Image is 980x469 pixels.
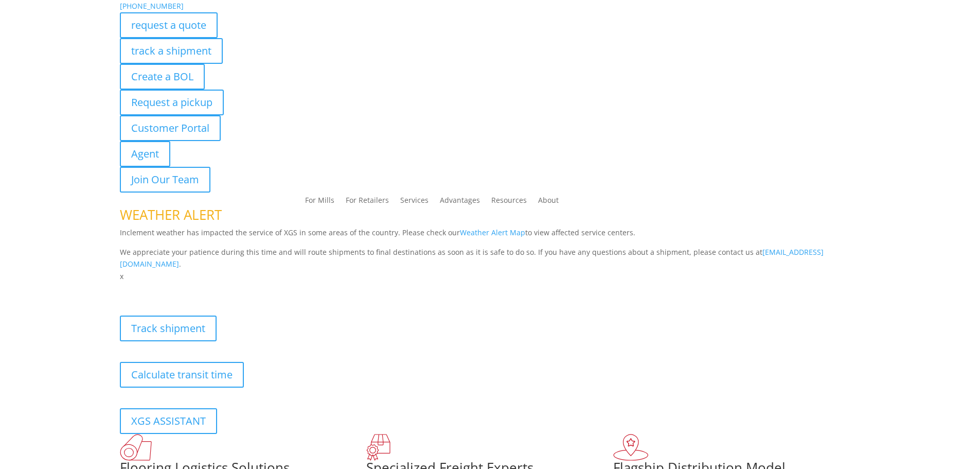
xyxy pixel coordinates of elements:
p: Inclement weather has impacted the service of XGS in some areas of the country. Please check our ... [120,227,861,246]
a: Create a BOL [120,64,205,90]
a: Customer Portal [120,115,221,141]
a: request a quote [120,12,218,38]
b: Visibility, transparency, and control for your entire supply chain. [120,284,349,294]
span: WEATHER ALERT [120,205,222,224]
a: About [538,197,559,208]
a: XGS ASSISTANT [120,408,217,434]
a: For Mills [305,197,334,208]
a: Resources [491,197,527,208]
p: x [120,270,861,283]
img: xgs-icon-flagship-distribution-model-red [613,434,649,461]
a: [PHONE_NUMBER] [120,1,184,11]
a: For Retailers [346,197,389,208]
a: Weather Alert Map [460,228,525,237]
a: Advantages [440,197,480,208]
p: We appreciate your patience during this time and will route shipments to final destinations as so... [120,246,861,271]
a: Request a pickup [120,90,224,115]
a: Join Our Team [120,167,210,193]
a: Agent [120,141,170,167]
a: track a shipment [120,38,223,64]
a: Services [400,197,429,208]
img: xgs-icon-focused-on-flooring-red [366,434,390,461]
a: Calculate transit time [120,362,244,388]
a: Track shipment [120,316,217,341]
img: xgs-icon-total-supply-chain-intelligence-red [120,434,152,461]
